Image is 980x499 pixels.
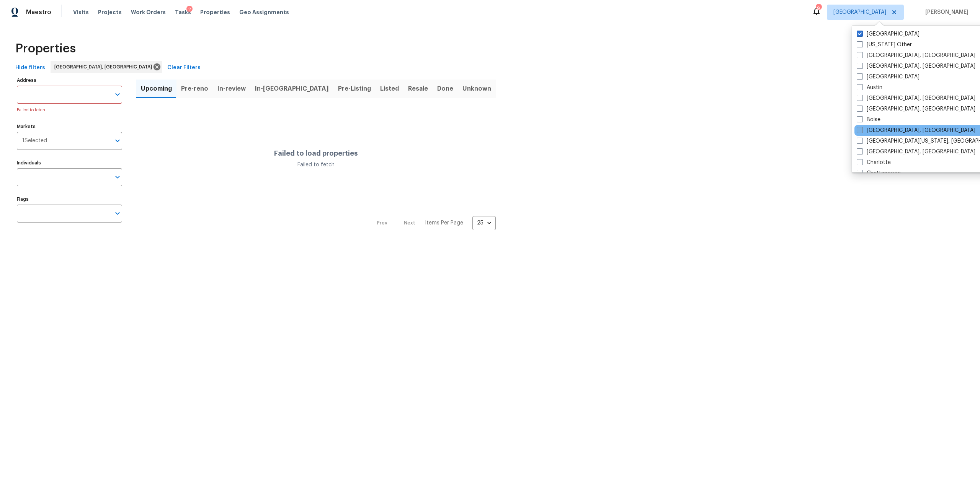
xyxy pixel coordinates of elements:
span: 1 Selected [22,138,47,144]
span: Done [437,83,453,94]
label: [GEOGRAPHIC_DATA] [857,73,920,81]
div: 2 [186,6,193,13]
span: Pre-Listing [338,83,371,94]
span: In-review [217,83,246,94]
label: Address [17,78,122,83]
label: [GEOGRAPHIC_DATA], [GEOGRAPHIC_DATA] [857,127,975,134]
label: Markets [17,124,122,129]
span: Maestro [26,8,51,16]
button: Open [112,208,123,219]
label: Flags [17,197,122,202]
span: In-[GEOGRAPHIC_DATA] [255,83,329,94]
button: Open [112,89,123,100]
span: Visits [73,8,89,16]
label: Chattanooga [857,169,901,177]
div: 25 [472,213,496,233]
label: [GEOGRAPHIC_DATA], [GEOGRAPHIC_DATA] [857,62,975,70]
span: Projects [98,8,122,16]
span: Resale [408,83,428,94]
button: Hide filters [12,61,48,75]
h4: Failed to load properties [274,150,358,157]
span: Hide filters [15,63,45,73]
span: [PERSON_NAME] [922,8,969,16]
label: [GEOGRAPHIC_DATA], [GEOGRAPHIC_DATA] [857,94,975,102]
span: Unknown [462,83,491,94]
nav: Pagination Navigation [370,216,496,230]
span: [GEOGRAPHIC_DATA] [833,8,886,16]
label: [GEOGRAPHIC_DATA], [GEOGRAPHIC_DATA] [857,52,975,59]
span: Properties [15,45,76,52]
label: [US_STATE] Other [857,41,912,49]
span: Listed [380,83,399,94]
span: Tasks [175,10,191,15]
button: Open [112,172,123,182]
span: Pre-reno [181,83,208,94]
div: [GEOGRAPHIC_DATA], [GEOGRAPHIC_DATA] [51,61,162,73]
span: Properties [200,8,230,16]
p: Items Per Page [425,219,463,227]
div: Failed to fetch [274,161,358,169]
label: [GEOGRAPHIC_DATA] [857,30,920,38]
label: [GEOGRAPHIC_DATA], [GEOGRAPHIC_DATA] [857,105,975,113]
label: Charlotte [857,159,891,166]
label: Boise [857,116,880,124]
span: Geo Assignments [239,8,289,16]
span: Upcoming [141,83,172,94]
label: Individuals [17,161,122,165]
p: Failed to fetch [17,107,122,114]
button: Open [112,135,123,146]
label: Austin [857,84,882,91]
button: Clear Filters [164,61,204,75]
span: Clear Filters [167,63,201,73]
label: [GEOGRAPHIC_DATA], [GEOGRAPHIC_DATA] [857,148,975,156]
span: [GEOGRAPHIC_DATA], [GEOGRAPHIC_DATA] [54,63,155,71]
div: 9 [816,5,821,12]
span: Work Orders [131,8,166,16]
